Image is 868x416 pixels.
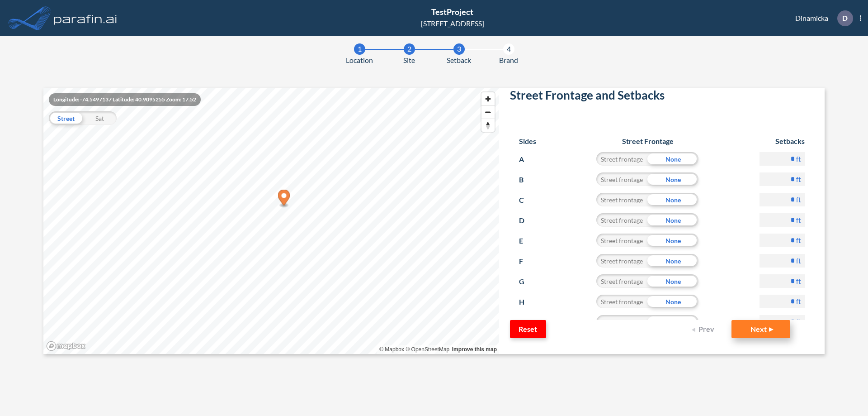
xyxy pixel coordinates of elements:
[519,234,536,248] p: E
[596,315,647,329] div: Street frontage
[431,7,473,17] span: TestProject
[596,295,647,308] div: Street frontage
[596,213,647,227] div: Street frontage
[43,88,499,354] canvas: Map
[596,172,647,186] div: Street frontage
[481,105,495,119] button: Zoom out
[796,297,801,306] label: ft
[404,43,415,55] div: 2
[731,320,790,338] button: Next
[647,254,698,268] div: None
[354,43,365,55] div: 1
[588,137,708,145] h6: Street Frontage
[46,341,86,351] a: Mapbox homepage
[453,43,465,55] div: 3
[796,277,801,286] label: ft
[796,215,801,225] label: ft
[519,274,536,289] p: G
[452,346,497,353] a: Improve this map
[596,193,647,206] div: Street frontage
[83,111,117,125] div: Sat
[596,234,647,247] div: Street frontage
[519,254,536,268] p: F
[647,213,698,227] div: None
[278,190,290,208] div: Map marker
[796,195,801,204] label: ft
[647,172,698,186] div: None
[596,274,647,288] div: Street frontage
[519,213,536,228] p: D
[379,346,404,353] a: Mapbox
[519,152,536,167] p: A
[510,88,814,106] h2: Street Frontage and Setbacks
[647,315,698,329] div: None
[796,154,801,163] label: ft
[481,92,495,105] button: Zoom in
[346,55,373,66] span: Location
[503,43,514,55] div: 4
[510,320,546,338] button: Reset
[519,295,536,309] p: H
[842,14,848,22] p: D
[647,274,698,288] div: None
[596,152,647,166] div: Street frontage
[481,119,495,132] button: Reset bearing to north
[519,315,536,330] p: I
[52,9,119,27] img: logo
[782,10,861,26] div: Dinamicka
[596,254,647,268] div: Street frontage
[796,175,801,184] label: ft
[403,55,415,66] span: Site
[406,346,449,353] a: OpenStreetMap
[647,193,698,206] div: None
[447,55,471,66] span: Setback
[421,18,484,29] div: [STREET_ADDRESS]
[796,236,801,245] label: ft
[647,234,698,247] div: None
[49,93,201,106] div: Longitude: -74.5497137 Latitude: 40.9095255 Zoom: 17.52
[519,172,536,187] p: B
[519,137,536,145] h6: Sides
[481,106,495,119] span: Zoom out
[499,55,518,66] span: Brand
[49,111,83,125] div: Street
[647,152,698,166] div: None
[647,295,698,308] div: None
[686,320,722,338] button: Prev
[796,317,801,326] label: ft
[796,256,801,265] label: ft
[759,137,805,145] h6: Setbacks
[481,119,495,132] span: Reset bearing to north
[519,193,536,207] p: C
